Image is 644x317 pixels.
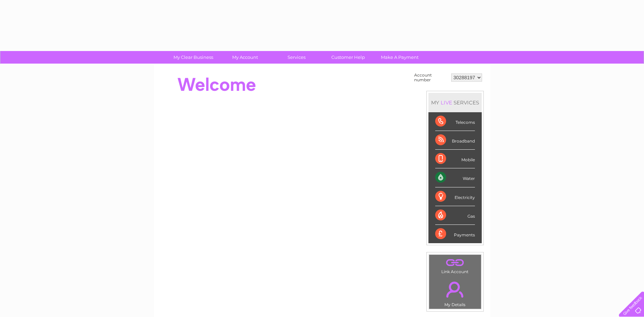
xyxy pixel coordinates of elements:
[439,99,454,106] div: LIVE
[435,225,475,243] div: Payments
[165,51,221,64] a: My Clear Business
[412,71,449,84] td: Account number
[372,51,428,64] a: Make A Payment
[269,51,325,64] a: Services
[435,187,475,206] div: Electricity
[431,278,479,301] a: .
[435,168,475,187] div: Water
[435,150,475,168] div: Mobile
[429,276,481,309] td: My Details
[320,51,376,64] a: Customer Help
[428,93,482,112] div: MY SERVICES
[431,256,479,268] a: .
[435,206,475,225] div: Gas
[217,51,273,64] a: My Account
[435,112,475,131] div: Telecoms
[435,131,475,150] div: Broadband
[429,254,481,276] td: Link Account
